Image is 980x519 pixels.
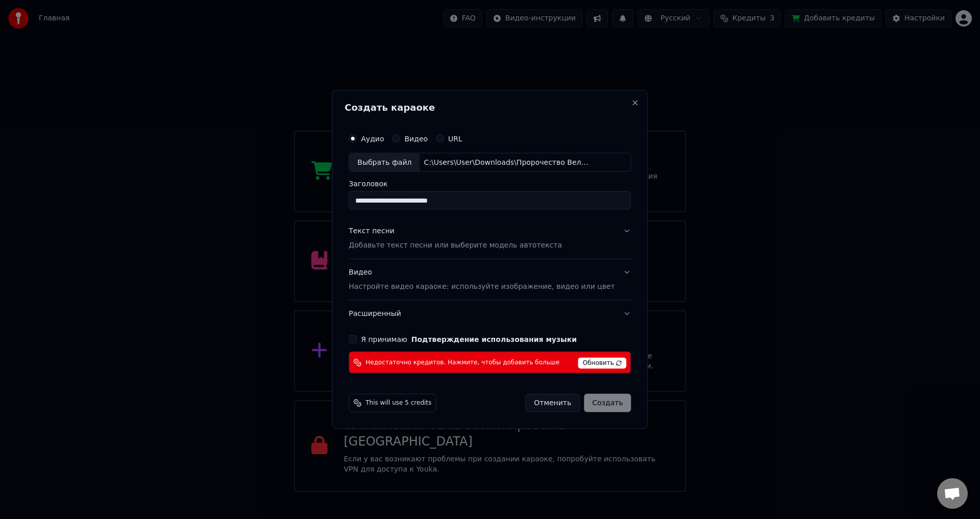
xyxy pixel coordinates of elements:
span: Недостаточно кредитов. Нажмите, чтобы добавить больше [365,358,559,366]
label: Заголовок [349,180,631,187]
label: Аудио [361,135,384,142]
button: Я принимаю [411,336,577,343]
h2: Создать караоке [345,103,635,112]
label: URL [448,135,462,142]
button: ВидеоНастройте видео караоке: используйте изображение, видео или цвет [349,259,631,300]
button: Расширенный [349,301,631,327]
label: Видео [404,135,428,142]
div: Видео [349,267,615,292]
div: Текст песни [349,226,395,236]
p: Добавьте текст песни или выберите модель автотекста [349,240,562,251]
span: Обновить [578,358,627,369]
span: This will use 5 credits [365,399,431,407]
label: Я принимаю [361,336,577,343]
button: Отменить [525,394,580,412]
p: Настройте видео караоке: используйте изображение, видео или цвет [349,282,615,292]
button: Текст песниДобавьте текст песни или выберите модель автотекста [349,218,631,259]
div: Выбрать файл [349,153,420,171]
div: C:\Users\User\Downloads\Пророчество Вельвы - Ведьмак.mp3 [420,157,593,167]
